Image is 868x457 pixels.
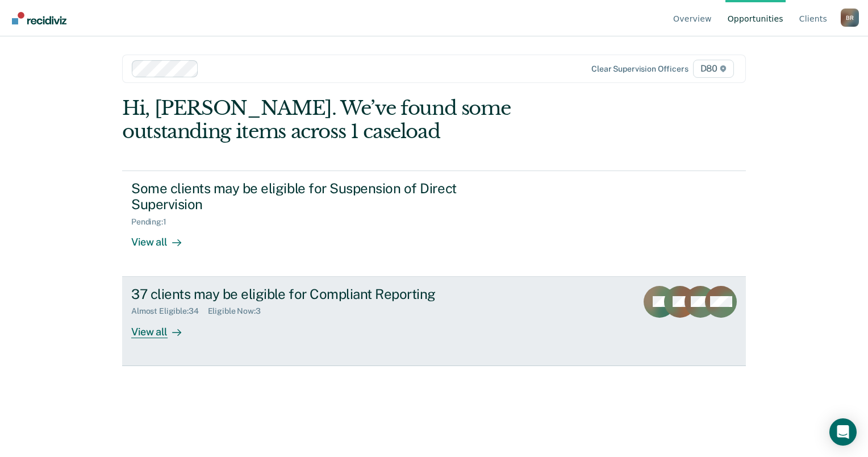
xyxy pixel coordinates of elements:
[208,306,270,316] div: Eligible Now : 3
[122,97,621,143] div: Hi, [PERSON_NAME]. We’ve found some outstanding items across 1 caseload
[122,277,746,366] a: 37 clients may be eligible for Compliant ReportingAlmost Eligible:34Eligible Now:3View all
[131,180,530,213] div: Some clients may be eligible for Suspension of Direct Supervision
[841,9,859,27] button: Profile dropdown button
[12,12,66,24] img: Recidiviz
[131,227,195,249] div: View all
[591,64,688,74] div: Clear supervision officers
[131,306,208,316] div: Almost Eligible : 34
[131,286,530,302] div: 37 clients may be eligible for Compliant Reporting
[131,316,195,338] div: View all
[829,418,857,446] div: Open Intercom Messenger
[693,60,734,78] span: D80
[841,9,859,27] div: B R
[122,171,746,277] a: Some clients may be eligible for Suspension of Direct SupervisionPending:1View all
[131,217,176,227] div: Pending : 1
